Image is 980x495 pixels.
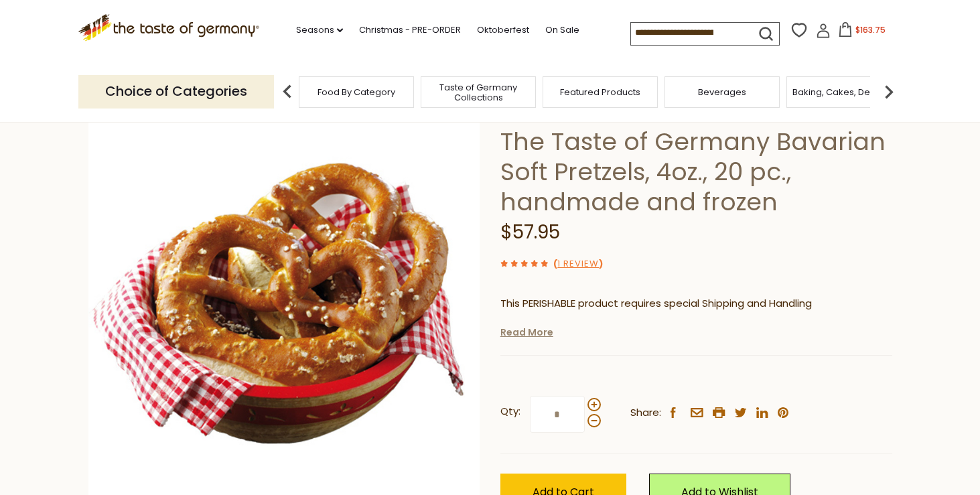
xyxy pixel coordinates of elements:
span: Share: [630,405,661,421]
a: Beverages [698,87,746,97]
p: This PERISHABLE product requires special Shipping and Handling [500,295,892,312]
a: Seasons [296,23,343,38]
span: $163.75 [855,24,886,36]
span: ( ) [553,257,603,270]
img: next arrow [876,78,902,105]
a: Taste of Germany Collections [425,82,532,102]
img: previous arrow [274,78,301,105]
li: We will ship this product in heat-protective packaging and ice. [513,322,892,339]
a: Baking, Cakes, Desserts [792,87,896,97]
a: On Sale [545,23,579,38]
a: Featured Products [560,87,640,97]
p: Choice of Categories [78,75,274,108]
input: Qty: [530,396,585,433]
a: 1 Review [557,257,599,271]
strong: Qty: [500,403,520,420]
a: Read More [500,326,553,339]
a: Food By Category [318,87,395,97]
span: $57.95 [500,219,560,245]
button: $163.75 [833,22,890,42]
h1: The Taste of Germany Bavarian Soft Pretzels, 4oz., 20 pc., handmade and frozen [500,127,892,217]
a: Oktoberfest [477,23,529,38]
a: Christmas - PRE-ORDER [359,23,461,38]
